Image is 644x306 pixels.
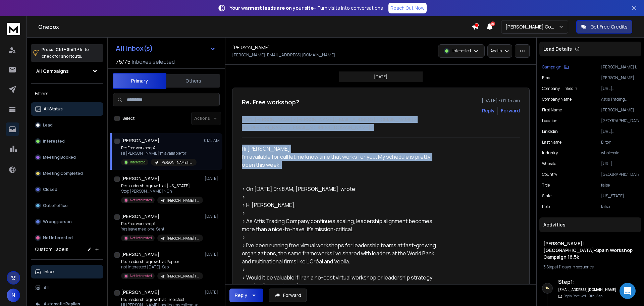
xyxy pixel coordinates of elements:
p: Reach Out Now [390,5,425,11]
p: Press to check for shortcuts. [42,46,89,60]
p: All [44,285,49,291]
p: [PERSON_NAME][EMAIL_ADDRESS][DOMAIN_NAME] [232,52,335,58]
p: All Status [44,106,63,112]
p: Wrong person [43,219,72,224]
p: [URL][DOMAIN_NAME] [601,86,639,91]
p: [PERSON_NAME][EMAIL_ADDRESS][DOMAIN_NAME] [601,75,639,81]
p: Interested [130,160,146,165]
p: Last Name [542,140,561,145]
div: Reply [235,292,247,299]
p: Campaign [542,64,561,70]
span: 28 [490,21,495,26]
p: [DATE] : 01:15 am [482,97,520,104]
p: 01:15 AM [204,138,220,143]
div: | [543,264,637,270]
img: logo [7,23,20,35]
p: [PERSON_NAME] | [GEOGRAPHIC_DATA]-Spain Workshop Campaign 16.5k [167,236,199,241]
p: [DATE] [205,214,220,219]
h1: [PERSON_NAME] [121,137,159,144]
button: Inbox [31,265,103,278]
h3: Filters [31,89,103,98]
button: Reply [229,289,263,302]
h6: Step 1 : [558,278,617,286]
p: title [542,183,550,188]
button: Get Free Credits [576,20,632,34]
span: Ctrl + Shift + k [55,46,83,53]
h1: [PERSON_NAME] [232,44,270,51]
p: from: [PERSON_NAME] <[PERSON_NAME][EMAIL_ADDRESS][DOMAIN_NAME]> [242,116,520,123]
p: not interested [DATE], Sep [121,264,202,270]
p: [PERSON_NAME] [601,107,639,113]
p: false [601,183,639,188]
span: 11 days in sequence [559,264,594,270]
p: Country [542,172,557,177]
button: Meeting Booked [31,151,103,164]
p: Re: Leadership growth at [US_STATE] [121,183,202,189]
p: Not Interested [130,198,152,203]
span: 75 / 75 [116,58,130,66]
button: All Status [31,102,103,116]
h1: Re: Free workshop? [242,97,299,107]
p: Role [542,204,550,209]
p: location [542,118,557,123]
p: Not Interested [130,236,152,241]
p: Company Name [542,97,572,102]
p: [PERSON_NAME] Consulting [505,23,558,30]
button: N [7,289,20,302]
p: Interested [43,139,65,144]
p: Bilton [601,140,639,145]
p: [PERSON_NAME] | [GEOGRAPHIC_DATA]-Spain Workshop Campaign 16.5k [167,198,199,203]
p: [DATE] [205,290,220,295]
strong: Your warmest leads are on your site [230,5,314,11]
h1: [PERSON_NAME] [121,289,159,296]
button: Others [166,73,220,88]
p: Hi [PERSON_NAME]’m available for [121,151,197,156]
p: Attis Trading Company [601,97,639,102]
p: Stop [PERSON_NAME] > On [121,189,202,194]
h1: Onebox [38,23,472,31]
p: Lead [43,122,53,128]
p: wholesale [601,150,639,156]
p: [PERSON_NAME] | [GEOGRAPHIC_DATA]-Spain Workshop Campaign 16.5k [167,274,199,279]
p: Email [542,75,552,81]
p: website [542,161,556,166]
button: Primary [113,73,166,89]
p: [URL][DOMAIN_NAME] [601,161,639,166]
p: to: [PERSON_NAME] <[EMAIL_ADDRESS][DOMAIN_NAME]> [242,124,520,131]
button: Forward [269,289,307,302]
button: Meeting Completed [31,167,103,180]
h6: [EMAIL_ADDRESS][DOMAIN_NAME] [558,287,617,292]
p: [PERSON_NAME] | [GEOGRAPHIC_DATA]-Spain Workshop Campaign 16.5k [601,64,639,70]
p: Re: Leadership growth at Tropicfeel [121,297,202,302]
p: [US_STATE] [601,193,639,199]
p: [URL][DOMAIN_NAME] [601,129,639,134]
button: Not Interested [31,231,103,245]
p: [GEOGRAPHIC_DATA] [601,172,639,177]
a: Reach Out Now [388,3,427,13]
p: company_linkedin [542,86,577,91]
h1: [PERSON_NAME] | [GEOGRAPHIC_DATA]-Spain Workshop Campaign 16.5k [543,240,637,260]
p: Re: Free workshop? [121,221,202,226]
p: Re: Leadership growth at Pepper [121,259,202,264]
p: Closed [43,187,57,192]
span: 10th, Sep [587,294,602,298]
p: Meeting Completed [43,171,83,176]
p: Lead Details [543,46,572,52]
p: [PERSON_NAME] | [GEOGRAPHIC_DATA]-Spain Workshop Campaign 16.5k [160,160,193,165]
button: Lead [31,118,103,132]
h1: [PERSON_NAME] [121,175,159,182]
button: Out of office [31,199,103,212]
button: All Campaigns [31,64,103,78]
p: Out of office [43,203,68,208]
p: [DATE] [374,74,387,80]
p: – Turn visits into conversations [230,5,383,11]
p: Inbox [44,269,55,274]
p: [GEOGRAPHIC_DATA] [601,118,639,123]
h3: Custom Labels [35,246,68,253]
p: Yes leave me alone. Sent [121,226,202,232]
div: Forward [501,107,520,114]
h1: All Campaigns [36,68,69,74]
button: All [31,281,103,295]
